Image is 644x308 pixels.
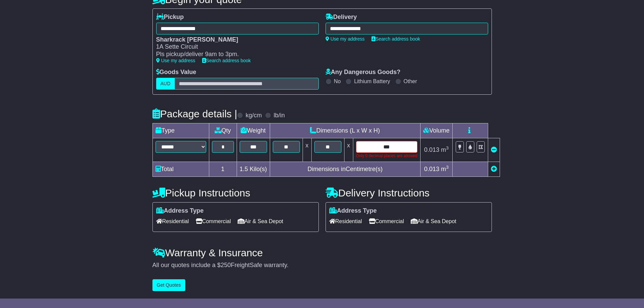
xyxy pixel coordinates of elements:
span: 1.5 [240,166,248,172]
a: Remove this item [491,146,497,153]
td: Volume [420,123,452,138]
a: Search address book [202,58,251,63]
label: lb/in [273,112,285,119]
span: m [441,166,449,172]
span: 0.013 [424,166,439,172]
td: Dimensions (L x W x H) [270,123,420,138]
td: Kilo(s) [237,162,270,176]
span: Air & Sea Depot [238,216,283,227]
div: All our quotes include a $ FreightSafe warranty. [152,262,492,269]
span: Residential [156,216,189,227]
span: 250 [221,262,231,268]
div: Only 0 decimal places are allowed [356,153,418,159]
label: Any Dangerous Goods? [326,69,401,76]
div: 1A Sette Circuit [156,43,312,51]
sup: 3 [446,145,449,150]
label: Address Type [156,207,204,215]
label: Goods Value [156,69,196,76]
span: Commercial [369,216,404,227]
td: Weight [237,123,270,138]
a: Use my address [156,58,195,63]
span: m [441,146,449,153]
label: Other [404,78,417,85]
label: AUD [156,78,175,90]
span: Commercial [196,216,231,227]
label: kg/cm [245,112,262,119]
td: Qty [209,123,237,138]
label: Pickup [156,14,184,21]
label: Delivery [326,14,357,21]
div: Sharkrack [PERSON_NAME] [156,36,312,44]
label: Address Type [329,207,377,215]
sup: 3 [446,165,449,170]
span: Residential [329,216,362,227]
a: Add new item [491,166,497,172]
h4: Warranty & Insurance [152,247,492,258]
h4: Pickup Instructions [152,187,319,198]
a: Search address book [372,36,420,42]
td: Total [152,162,209,176]
span: 0.013 [424,146,439,153]
button: Get Quotes [152,279,186,291]
td: 1 [209,162,237,176]
h4: Package details | [152,108,237,119]
td: Type [152,123,209,138]
a: Use my address [326,36,365,42]
label: No [334,78,341,85]
h4: Delivery Instructions [326,187,492,198]
td: x [344,138,353,162]
td: Dimensions in Centimetre(s) [270,162,420,176]
span: Air & Sea Depot [411,216,456,227]
div: Pls pickup/deliver 9am to 3pm. [156,51,312,58]
td: x [303,138,311,162]
label: Lithium Battery [354,78,390,85]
